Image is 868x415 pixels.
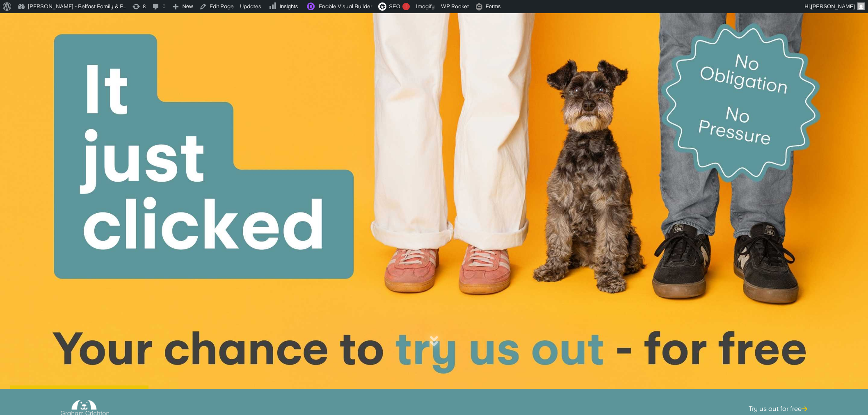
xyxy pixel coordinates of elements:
[389,3,400,9] span: SEO
[811,3,855,9] span: [PERSON_NAME]
[10,385,148,405] a: Book Your Free Taster Session
[402,3,410,10] div: !
[279,3,298,9] span: Insights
